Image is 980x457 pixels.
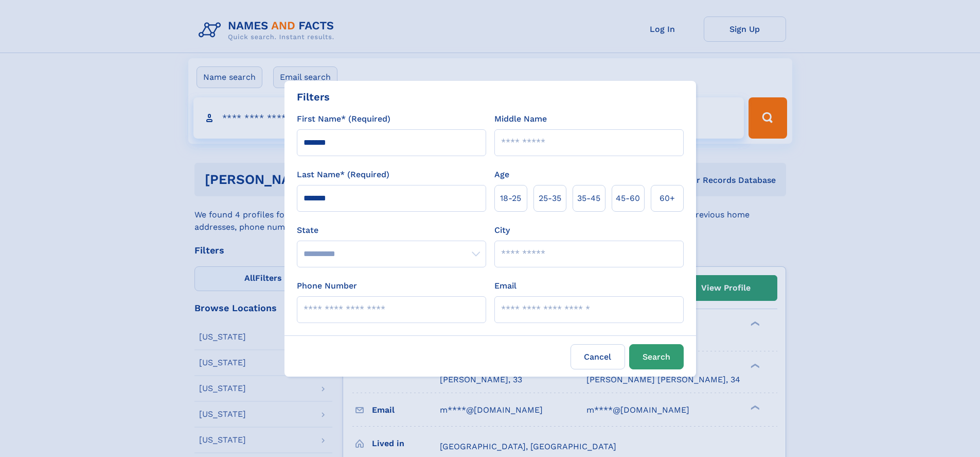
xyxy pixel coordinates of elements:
[539,192,561,205] span: 25‑35
[629,344,684,369] button: Search
[494,168,509,181] label: Age
[660,192,675,205] span: 60+
[500,192,521,205] span: 18‑25
[494,280,516,292] label: Email
[297,168,389,181] label: Last Name* (Required)
[297,113,390,125] label: First Name* (Required)
[297,280,357,292] label: Phone Number
[297,224,486,236] label: State
[494,224,510,236] label: City
[616,192,640,205] span: 45‑60
[494,113,547,125] label: Middle Name
[297,89,330,105] div: Filters
[571,344,625,369] label: Cancel
[577,192,600,205] span: 35‑45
